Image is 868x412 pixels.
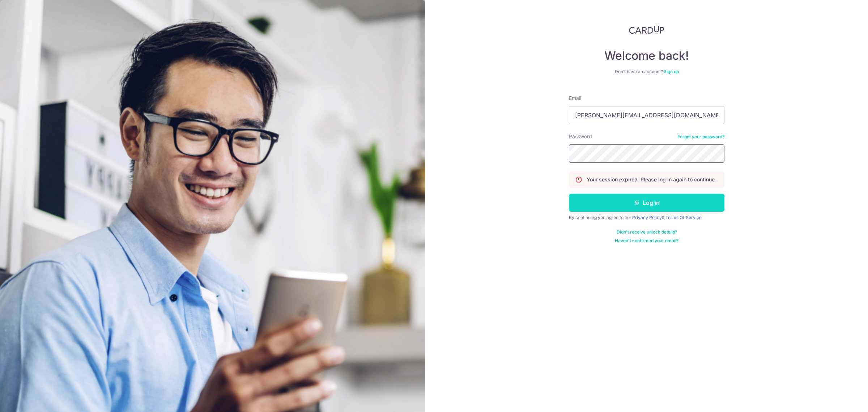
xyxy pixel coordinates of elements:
[664,69,679,74] a: Sign up
[677,134,724,140] a: Forgot your password?
[632,215,662,220] a: Privacy Policy
[569,106,724,124] input: Enter your Email
[569,49,724,63] h4: Welcome back!
[615,238,678,244] a: Haven't confirmed your email?
[629,25,664,34] img: CardUp Logo
[569,194,724,212] button: Log in
[569,215,724,220] div: By continuing you agree to our &
[569,133,592,140] label: Password
[587,176,716,183] p: Your session expired. Please log in again to continue.
[617,229,677,235] a: Didn't receive unlock details?
[665,215,702,220] a: Terms Of Service
[569,94,581,102] label: Email
[569,69,724,75] div: Don’t have an account?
